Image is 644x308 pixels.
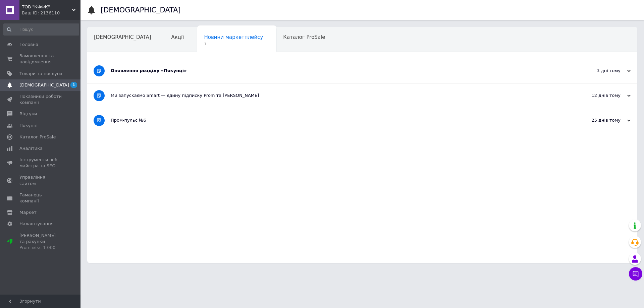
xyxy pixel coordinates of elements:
[19,53,62,65] span: Замовлення та повідомлення
[3,23,79,36] input: Пошук
[629,267,642,281] button: Чат з покупцем
[563,117,631,123] div: 25 днів тому
[19,111,37,117] span: Відгуки
[19,245,62,251] div: Prom мікс 1 000
[19,233,62,251] span: [PERSON_NAME] та рахунки
[283,34,325,40] span: Каталог ProSale
[19,209,37,215] span: Маркет
[101,6,181,14] h1: [DEMOGRAPHIC_DATA]
[563,68,631,74] div: 3 дні тому
[111,68,563,74] div: Оновлення розділу «Покупці»
[563,93,631,99] div: 12 днів тому
[19,123,38,129] span: Покупці
[19,221,54,227] span: Налаштування
[94,34,151,40] span: [DEMOGRAPHIC_DATA]
[19,145,43,151] span: Аналітика
[19,42,38,48] span: Головна
[22,4,72,10] span: ТОВ "КФФК"
[22,10,80,16] div: Ваш ID: 2136110
[19,82,69,88] span: [DEMOGRAPHIC_DATA]
[111,93,563,99] div: Ми запускаємо Smart — єдину підписку Prom та [PERSON_NAME]
[19,192,62,204] span: Гаманець компанії
[171,34,184,40] span: Акції
[204,42,263,47] span: 1
[204,34,263,40] span: Новини маркетплейсу
[19,134,56,140] span: Каталог ProSale
[19,157,62,169] span: Інструменти веб-майстра та SEO
[111,117,563,123] div: Пром-пульс №6
[19,94,62,106] span: Показники роботи компанії
[70,82,77,88] span: 1
[19,174,62,186] span: Управління сайтом
[19,71,62,77] span: Товари та послуги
